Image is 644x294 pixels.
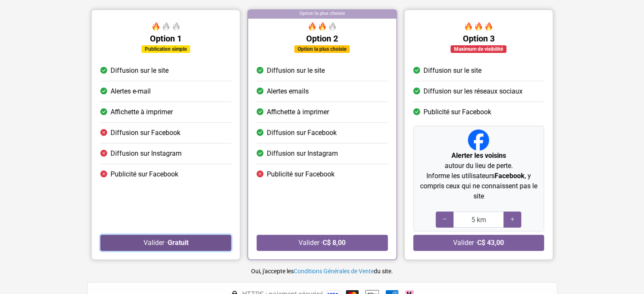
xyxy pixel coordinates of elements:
[111,107,173,117] span: Affichette à imprimer
[413,33,544,44] h5: Option 3
[111,169,178,179] span: Publicité sur Facebook
[100,235,231,251] button: Valider ·Gratuit
[417,151,540,171] p: autour du lieu de perte.
[451,45,506,53] div: Maximum de visibilité
[167,239,188,247] strong: Gratuit
[451,151,506,159] strong: Alerter les voisins
[423,107,491,117] span: Publicité sur Facebook
[468,129,489,151] img: Facebook
[111,86,151,96] span: Alertes e-mail
[141,45,190,53] div: Publication simple
[100,33,231,44] h5: Option 1
[251,268,393,275] small: Oui, j'accepte les du site.
[267,86,309,96] span: Alertes emails
[477,239,504,247] strong: C$ 43,00
[248,10,396,19] div: Option la plus choisie
[267,107,329,117] span: Affichette à imprimer
[267,128,337,138] span: Diffusion sur Facebook
[294,45,350,53] div: Option la plus choisie
[423,86,522,96] span: Diffusion sur les réseaux sociaux
[111,148,182,159] span: Diffusion sur Instagram
[267,169,334,179] span: Publicité sur Facebook
[267,148,338,159] span: Diffusion sur Instagram
[413,235,544,251] button: Valider ·C$ 43,00
[294,268,374,275] a: Conditions Générales de Vente
[257,33,387,44] h5: Option 2
[494,172,524,180] strong: Facebook
[323,239,345,247] strong: C$ 8,00
[111,66,169,76] span: Diffusion sur le site
[423,66,481,76] span: Diffusion sur le site
[417,171,540,201] p: Informe les utilisateurs , y compris ceux qui ne connaissent pas le site
[257,235,387,251] button: Valider ·C$ 8,00
[111,128,180,138] span: Diffusion sur Facebook
[267,66,325,76] span: Diffusion sur le site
